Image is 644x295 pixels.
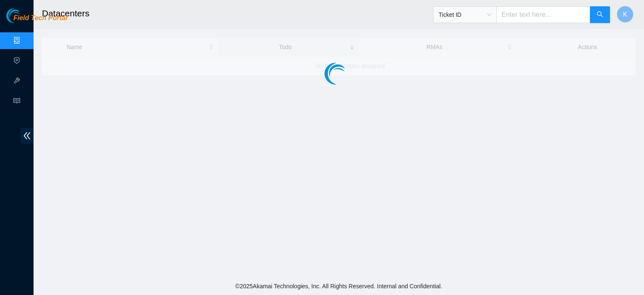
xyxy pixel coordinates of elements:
[590,6,610,23] button: search
[34,277,644,295] footer: © 2025 Akamai Technologies, Inc. All Rights Reserved. Internal and Confidential.
[597,11,603,19] span: search
[6,8,42,23] img: Akamai Technologies
[6,15,67,26] a: Akamai TechnologiesField Tech Portal
[439,8,491,21] span: Ticket ID
[13,94,20,110] span: read
[496,6,590,23] input: Enter text here...
[623,9,628,20] span: K
[617,6,634,23] button: K
[21,128,34,144] span: double-left
[13,14,67,22] span: Field Tech Portal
